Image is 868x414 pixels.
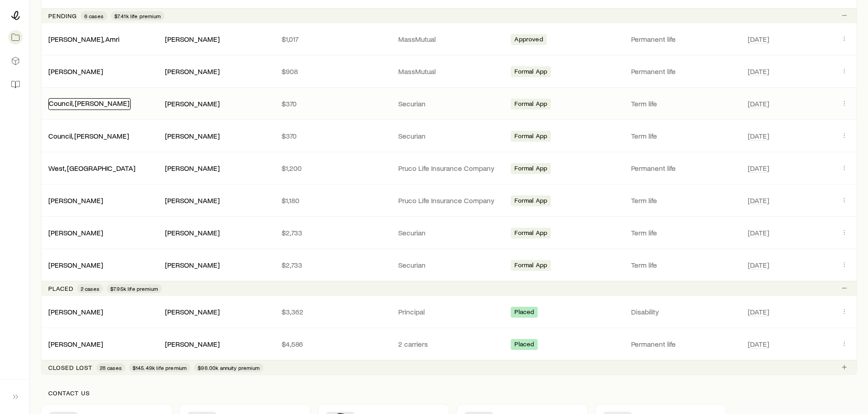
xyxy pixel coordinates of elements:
div: West, [GEOGRAPHIC_DATA] [48,164,135,173]
a: Council, [PERSON_NAME] [48,131,129,140]
span: Placed [514,308,534,318]
p: Permanent life [631,35,733,44]
div: [PERSON_NAME] [48,196,103,205]
span: [DATE] [748,35,769,44]
span: [DATE] [748,339,769,349]
span: [DATE] [748,164,769,173]
a: [PERSON_NAME] [48,228,103,237]
div: [PERSON_NAME] [48,67,103,76]
p: $1,180 [282,196,384,205]
span: $96.00k annuity premium [198,364,260,371]
a: [PERSON_NAME] [48,67,103,75]
a: [PERSON_NAME] [48,260,103,269]
span: [DATE] [748,67,769,76]
p: Term life [631,196,733,205]
span: Formal App [514,100,547,110]
div: Council, [PERSON_NAME] [48,98,131,110]
p: Principal [398,307,500,316]
p: Securian [398,260,500,269]
p: $2,733 [282,228,384,237]
p: Term life [631,228,733,237]
p: $1,017 [282,35,384,44]
div: [PERSON_NAME] [165,260,220,270]
span: $7.95k life premium [110,285,158,292]
div: [PERSON_NAME] [165,131,220,141]
p: Closed lost [48,364,92,371]
span: Formal App [514,261,547,271]
a: [PERSON_NAME] [48,307,103,316]
p: Pruco Life Insurance Company [398,164,500,173]
span: Approved [514,35,543,45]
p: $4,586 [282,339,384,349]
p: 2 carriers [398,339,500,349]
p: Contact us [48,389,850,397]
div: [PERSON_NAME] [165,67,220,76]
div: [PERSON_NAME] [165,99,220,109]
span: Formal App [514,132,547,142]
div: [PERSON_NAME] [48,339,103,349]
span: [DATE] [748,131,769,140]
a: West, [GEOGRAPHIC_DATA] [48,164,135,172]
p: $1,200 [282,164,384,173]
span: Formal App [514,165,547,174]
div: [PERSON_NAME] [165,228,220,238]
span: [DATE] [748,196,769,205]
p: $908 [282,67,384,76]
span: Formal App [514,68,547,77]
div: Council, [PERSON_NAME] [48,131,129,141]
p: Securian [398,228,500,237]
p: Term life [631,260,733,269]
p: Placed [48,285,73,292]
p: Term life [631,131,733,140]
a: [PERSON_NAME] [48,196,103,205]
p: $370 [282,99,384,108]
div: [PERSON_NAME] [165,164,220,173]
p: $370 [282,131,384,140]
div: [PERSON_NAME], Amri [48,35,119,44]
div: [PERSON_NAME] [165,307,220,317]
p: Pruco Life Insurance Company [398,196,500,205]
p: Securian [398,99,500,108]
div: [PERSON_NAME] [48,228,103,238]
span: [DATE] [748,99,769,108]
div: [PERSON_NAME] [48,307,103,317]
p: MassMutual [398,35,500,44]
div: [PERSON_NAME] [48,260,103,270]
div: [PERSON_NAME] [165,339,220,349]
span: 28 cases [100,364,122,371]
a: Council, [PERSON_NAME] [49,99,129,107]
a: [PERSON_NAME], Amri [48,35,119,43]
span: [DATE] [748,228,769,237]
span: Formal App [514,229,547,239]
p: $2,733 [282,260,384,269]
p: Pending [48,12,77,20]
div: [PERSON_NAME] [165,35,220,44]
span: Placed [514,340,534,350]
p: Securian [398,131,500,140]
p: Disability [631,307,733,316]
span: $145.49k life premium [133,364,187,371]
span: [DATE] [748,307,769,316]
p: MassMutual [398,67,500,76]
p: Permanent life [631,67,733,76]
p: Permanent life [631,164,733,173]
span: 6 cases [84,12,103,20]
p: Term life [631,99,733,108]
span: Formal App [514,197,547,206]
p: Permanent life [631,339,733,349]
a: [PERSON_NAME] [48,339,103,348]
span: [DATE] [748,260,769,269]
span: 2 cases [81,285,99,292]
span: $7.41k life premium [114,12,161,20]
div: [PERSON_NAME] [165,196,220,205]
p: $3,362 [282,307,384,316]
